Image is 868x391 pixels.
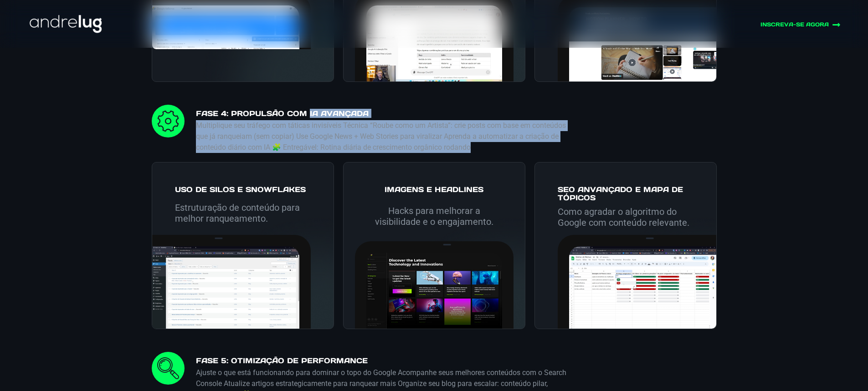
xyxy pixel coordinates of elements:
[558,206,693,228] p: Como agradar o algoritmo do Google com conteúdo relevante.
[196,120,575,153] p: Multiplique seu tráfego com táticas invisíveis Técnica “Roube como um Artista”: crie posts com ba...
[196,356,575,367] h4: FASE 5: Otimização de Performance
[590,20,841,29] a: INSCREVA-SE AGORA
[366,205,502,227] p: Hacks para melhorar a visibilidade e o engajamento.
[366,185,502,193] h2: Imagens e Headlines
[558,185,693,202] h2: SEO Anvançado e Mapa de Tópicos
[175,185,311,193] h2: Uso de Silos e Snowflakes
[196,109,575,120] h4: FASE 4: Propulsão com IA Avançada
[175,202,311,224] p: Estruturação de conteúdo para melhor ranqueamento.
